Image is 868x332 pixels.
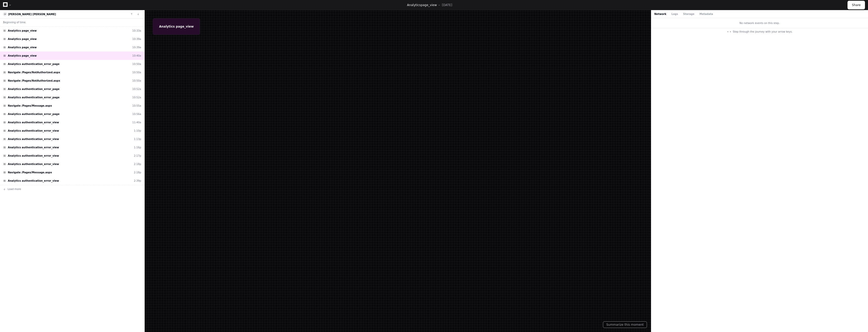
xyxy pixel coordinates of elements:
span: Beginning of time. [3,20,26,24]
div: 1:16p [134,146,141,149]
span: Analytics authentication_error_page [8,62,59,66]
span: page_view [421,3,437,7]
span: Analytics authentication_error_view [8,162,59,166]
span: Navigate /Pages/Message.aspx [8,171,52,174]
button: Logs [671,12,678,16]
span: Navigate /Pages/NotAuthorized.aspx [8,79,60,83]
div: 10:40a [132,54,141,58]
div: 2:18p [134,171,141,174]
div: 10:33a [132,29,141,33]
span: Analytics authentication_error_view [8,129,59,133]
div: 2:39p [134,179,141,183]
div: 10:52a [132,96,141,99]
span: Step through the journey with your arrow keys. [733,30,792,34]
button: Network [654,12,666,16]
a: [PERSON_NAME] [PERSON_NAME] [8,13,56,16]
span: Navigate /Pages/NotAuthorized.aspx [8,70,60,74]
div: 10:39a [132,37,141,41]
span: Analytics authentication_error_page [8,96,59,99]
span: Analytics page_view [8,45,37,49]
span: Analytics page_view [8,54,37,58]
div: 1:13p [134,137,141,141]
div: 10:50a [132,79,141,83]
div: 10:56a [132,112,141,116]
div: 10:50a [132,70,141,74]
div: 10:52a [132,87,141,91]
span: Navigate /Pages/Message.aspx [8,104,52,108]
span: Analytics authentication_error_view [8,146,59,149]
div: 10:50a [132,62,141,66]
span: Analytics authentication_error_page [8,87,59,91]
span: Analytics authentication_error_view [8,121,59,124]
div: 2:17p [134,154,141,158]
span: Analytics authentication_error_view [8,179,59,183]
p: [DATE] [442,3,452,7]
button: Storage [683,12,694,16]
div: 2:18p [134,162,141,166]
button: Summarize this moment [603,321,647,328]
button: Share [848,1,865,9]
div: 11:40a [132,121,141,124]
div: No network events on this step. [651,18,868,28]
span: Analytics authentication_error_view [8,154,59,158]
span: Analytics page_view [8,37,37,41]
button: Metadata [699,12,713,16]
div: 1:10p [134,129,141,133]
div: 10:55a [132,104,141,108]
span: Analytics authentication_error_page [8,112,59,116]
span: Analytics [407,3,421,7]
span: Load more [8,187,21,191]
img: 9.svg [4,13,7,16]
span: Analytics authentication_error_view [8,137,59,141]
span: Analytics page_view [8,29,37,33]
div: 10:39a [132,45,141,49]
